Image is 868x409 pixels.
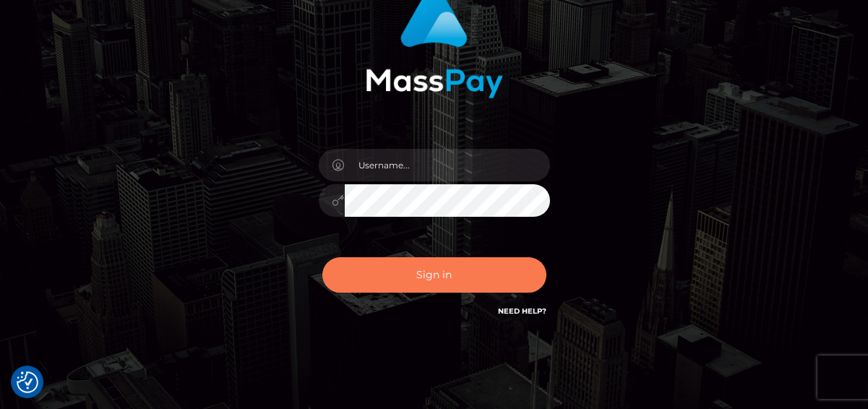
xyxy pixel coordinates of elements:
img: Revisit consent button [17,371,38,393]
button: Consent Preferences [17,371,38,393]
button: Sign in [322,257,546,293]
a: Need Help? [498,306,546,316]
input: Username... [345,149,550,181]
